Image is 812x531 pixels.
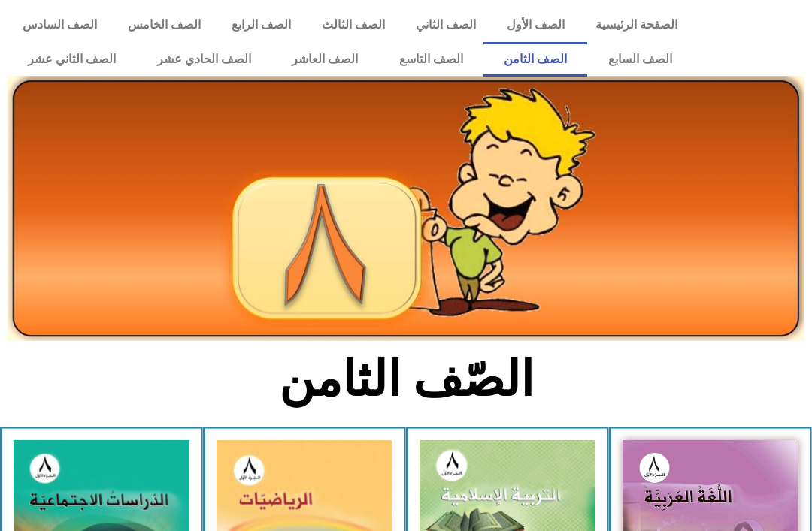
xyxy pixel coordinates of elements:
[113,8,217,42] a: الصف الخامس
[307,8,401,42] a: الصف الثالث
[587,42,692,77] a: الصف السابع
[483,42,588,77] a: الصف الثامن
[378,42,483,77] a: الصف التاسع
[580,8,692,42] a: الصفحة الرئيسية
[8,8,113,42] a: الصف السادس
[217,8,307,42] a: الصف الرابع
[136,42,271,77] a: الصف الحادي عشر
[8,42,137,77] a: الصف الثاني عشر
[158,350,655,409] h2: الصّف الثامن
[271,42,379,77] a: الصف العاشر
[400,8,491,42] a: الصف الثاني
[491,8,580,42] a: الصف الأول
